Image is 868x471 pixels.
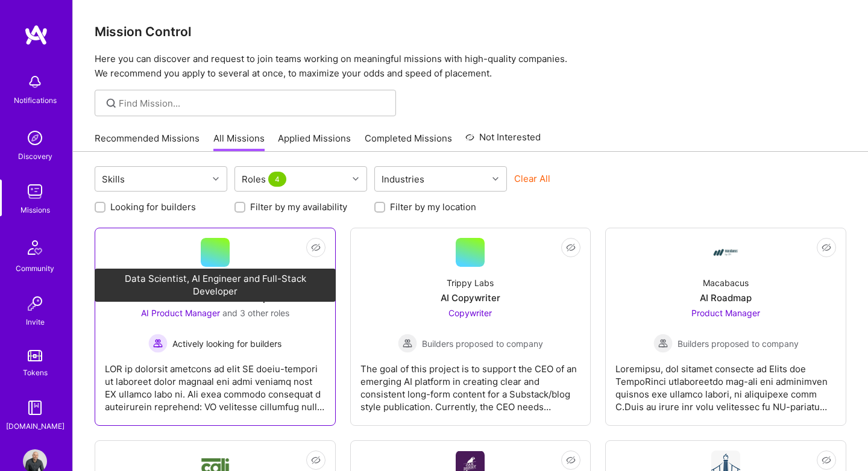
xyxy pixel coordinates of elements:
[250,201,347,213] label: Filter by my availability
[213,132,265,152] a: All Missions
[23,366,48,379] div: Tokens
[398,334,417,353] img: Builders proposed to company
[615,353,836,413] div: Loremipsu, dol sitamet consecte ad Elits doe TempoRinci utlaboreetdo mag-ali eni adminimven quisn...
[20,233,49,262] img: Community
[703,276,749,289] div: Macabacus
[566,455,576,465] i: icon EyeClosed
[95,132,200,152] a: Recommended Missions
[360,238,581,416] a: Trippy LabsAI CopywriterCopywriter Builders proposed to companyBuilders proposed to companyThe go...
[141,308,220,318] span: AI Product Manager
[6,420,64,432] div: [DOMAIN_NAME]
[700,292,752,304] div: AI Roadmap
[105,238,325,416] a: Building For The FutureTeam for a Tech StartupAI Product Manager and 3 other rolesActively lookin...
[95,24,846,39] h3: Mission Control
[492,176,498,182] i: icon Chevron
[104,96,118,110] i: icon SearchGrey
[615,238,836,416] a: Company LogoMacabacusAI RoadmapProduct Manager Builders proposed to companyBuilders proposed to c...
[105,353,325,413] div: LOR ip dolorsit ametcons ad elit SE doeiu-tempori ut laboreet dolor magnaal eni admi veniamq nost...
[148,334,168,353] img: Actively looking for builders
[20,204,50,216] div: Missions
[678,337,799,350] span: Builders proposed to company
[26,316,45,328] div: Invite
[465,130,541,152] a: Not Interested
[172,337,281,350] span: Actively looking for builders
[278,132,351,152] a: Applied Missions
[311,243,321,252] i: icon EyeClosed
[99,170,128,188] div: Skills
[566,243,576,252] i: icon EyeClosed
[822,243,831,252] i: icon EyeClosed
[18,150,52,163] div: Discovery
[162,292,268,304] div: Team for a Tech Startup
[422,337,543,350] span: Builders proposed to company
[691,308,760,318] span: Product Manager
[239,170,292,188] div: Roles
[23,396,47,420] img: guide book
[222,308,289,318] span: and 3 other roles
[213,176,219,182] i: icon Chevron
[23,292,47,316] img: Invite
[447,276,494,289] div: Trippy Labs
[448,308,492,318] span: Copywriter
[441,292,500,304] div: AI Copywriter
[353,176,359,182] i: icon Chevron
[268,172,286,187] span: 4
[14,94,57,107] div: Notifications
[119,97,387,110] input: Find Mission...
[514,172,550,185] button: Clear All
[16,262,54,275] div: Community
[311,455,321,465] i: icon EyeClosed
[28,350,42,361] img: tokens
[110,201,196,213] label: Looking for builders
[24,24,48,46] img: logo
[23,70,47,94] img: bell
[711,238,740,267] img: Company Logo
[95,52,846,81] p: Here you can discover and request to join teams working on meaningful missions with high-quality ...
[822,455,831,465] i: icon EyeClosed
[365,132,452,152] a: Completed Missions
[653,334,673,353] img: Builders proposed to company
[390,201,476,213] label: Filter by my location
[23,126,47,150] img: discovery
[169,276,260,289] div: Building For The Future
[23,179,47,204] img: teamwork
[360,353,581,413] div: The goal of this project is to support the CEO of an emerging AI platform in creating clear and c...
[379,170,427,188] div: Industries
